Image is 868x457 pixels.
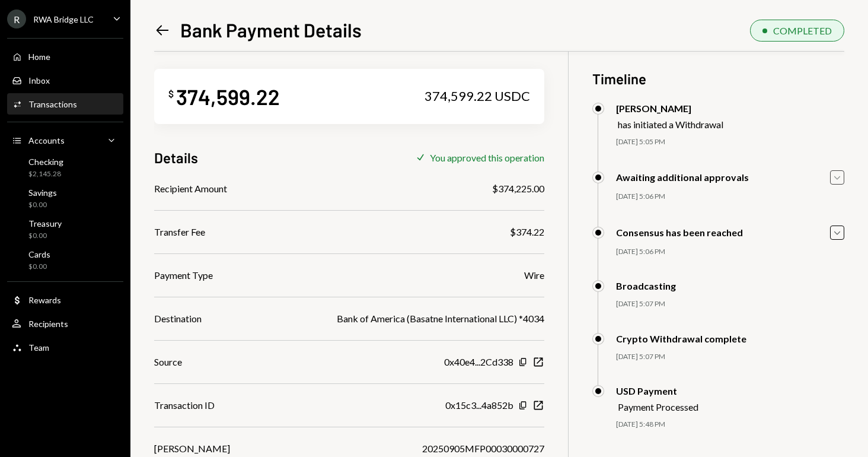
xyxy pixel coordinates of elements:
[510,225,544,239] div: $374.22
[28,319,68,329] div: Recipients
[618,401,698,412] div: Payment Processed
[616,103,723,114] div: [PERSON_NAME]
[28,169,63,179] div: $2,145.28
[7,129,123,151] a: Accounts
[33,14,94,24] div: RWA Bridge LLC
[444,355,513,369] div: 0x40e4...2Cd338
[430,152,544,163] div: You approved this operation
[7,215,123,243] a: Treasury$0.00
[7,93,123,115] a: Transactions
[28,52,50,62] div: Home
[28,200,57,210] div: $0.00
[616,420,844,430] div: [DATE] 5:48 PM
[425,88,530,104] div: 374,599.22 USDC
[7,184,123,212] a: Savings$0.00
[592,69,844,88] h3: Timeline
[28,75,50,85] div: Inbox
[28,249,50,259] div: Cards
[618,119,723,130] div: has initiated a Withdrawal
[168,88,174,100] div: $
[616,352,844,362] div: [DATE] 5:07 PM
[7,337,123,358] a: Team
[616,172,749,183] div: Awaiting additional approvals
[616,333,746,344] div: Crypto Withdrawal complete
[616,280,676,291] div: Broadcasting
[616,385,698,396] div: USD Payment
[616,137,844,147] div: [DATE] 5:05 PM
[154,225,205,239] div: Transfer Fee
[154,148,198,167] h3: Details
[7,9,26,28] div: R
[28,157,63,167] div: Checking
[180,18,362,42] h1: Bank Payment Details
[445,398,513,412] div: 0x15c3...4a852b
[7,289,123,310] a: Rewards
[616,247,844,257] div: [DATE] 5:06 PM
[28,135,65,145] div: Accounts
[28,99,77,109] div: Transactions
[28,295,61,305] div: Rewards
[616,227,743,238] div: Consensus has been reached
[7,46,123,67] a: Home
[7,246,123,274] a: Cards$0.00
[176,83,280,110] div: 374,599.22
[28,342,49,353] div: Team
[616,192,844,202] div: [DATE] 5:06 PM
[28,231,62,241] div: $0.00
[154,355,182,369] div: Source
[422,442,544,456] div: 20250905MFP00030000727
[337,312,544,326] div: Bank of America (Basatne International LLC) *4034
[7,69,123,91] a: Inbox
[492,182,544,196] div: $374,225.00
[154,442,230,456] div: [PERSON_NAME]
[773,25,832,36] div: COMPLETED
[616,299,844,309] div: [DATE] 5:07 PM
[28,188,57,198] div: Savings
[154,182,227,196] div: Recipient Amount
[524,268,544,283] div: Wire
[154,268,213,283] div: Payment Type
[28,218,62,228] div: Treasury
[7,153,123,182] a: Checking$2,145.28
[154,312,202,326] div: Destination
[28,262,50,272] div: $0.00
[7,313,123,334] a: Recipients
[154,398,215,412] div: Transaction ID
